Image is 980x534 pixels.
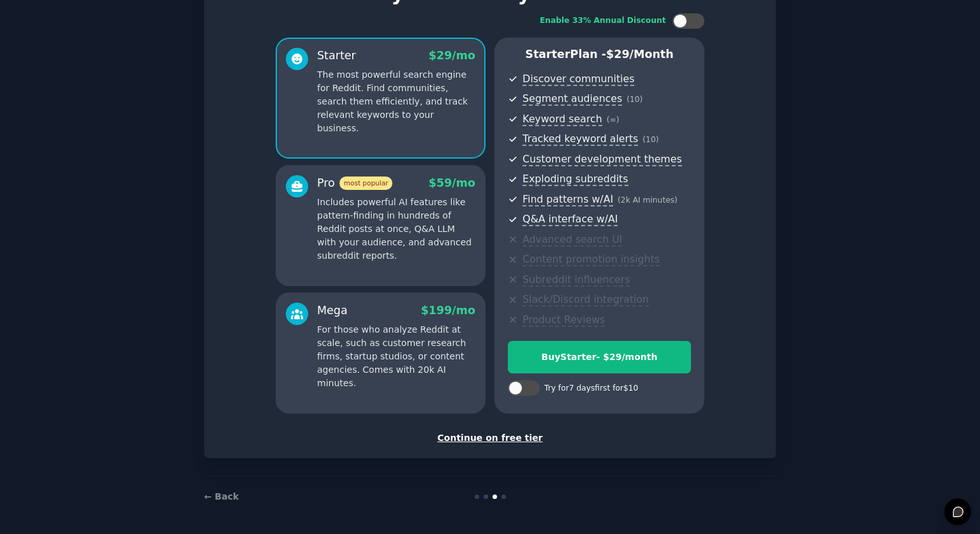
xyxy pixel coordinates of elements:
span: Product Reviews [523,314,605,327]
p: The most powerful search engine for Reddit. Find communities, search them efficiently, and track ... [317,68,475,135]
span: $ 29 /month [606,48,674,61]
span: Subreddit influencers [523,273,630,287]
div: Continue on free tier [218,431,762,445]
span: Discover communities [523,73,634,86]
span: ( 10 ) [627,95,642,104]
div: Buy Starter - $ 29 /month [509,350,690,364]
a: ← Back [204,491,239,502]
span: Content promotion insights [523,253,660,266]
span: ( 10 ) [642,135,658,144]
p: Includes powerful AI features like pattern-finding in hundreds of Reddit posts at once, Q&A LLM w... [317,196,475,263]
span: $ 29 /mo [429,49,475,62]
div: Enable 33% Annual Discount [540,15,666,27]
span: $ 59 /mo [429,177,475,189]
span: Segment audiences [523,92,622,106]
button: BuyStarter- $29/month [508,341,691,373]
span: Customer development themes [523,153,682,166]
span: Tracked keyword alerts [523,133,638,146]
div: Try for 7 days first for $10 [544,383,638,394]
p: Starter Plan - [508,47,691,62]
span: Advanced search UI [523,233,622,247]
span: ( ∞ ) [607,115,620,124]
div: Starter [317,48,356,64]
span: $ 199 /mo [421,304,475,317]
span: ( 2k AI minutes ) [618,196,678,205]
div: Pro [317,175,392,191]
span: Keyword search [523,113,602,126]
span: most popular [339,177,393,190]
span: Find patterns w/AI [523,193,613,206]
span: Q&A interface w/AI [523,213,618,226]
p: For those who analyze Reddit at scale, such as customer research firms, startup studios, or conte... [317,323,475,390]
span: Slack/Discord integration [523,293,649,307]
span: Exploding subreddits [523,173,628,186]
div: Mega [317,303,348,319]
